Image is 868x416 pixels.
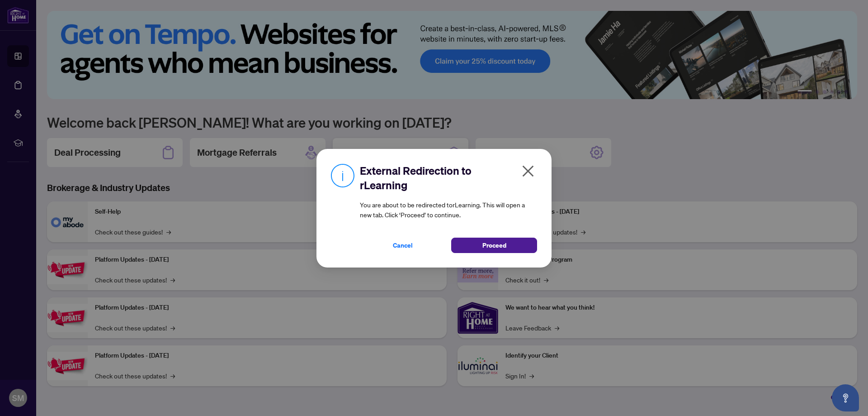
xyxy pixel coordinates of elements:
button: Proceed [451,238,537,253]
span: Proceed [482,238,506,253]
button: Cancel [360,238,446,253]
h2: External Redirection to rLearning [360,163,537,192]
img: Info Icon [331,163,354,187]
span: Cancel [393,238,413,253]
div: You are about to be redirected to rLearning . This will open a new tab. Click ‘Proceed’ to continue. [360,163,537,253]
button: Open asap [832,384,859,411]
span: close [521,164,535,178]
